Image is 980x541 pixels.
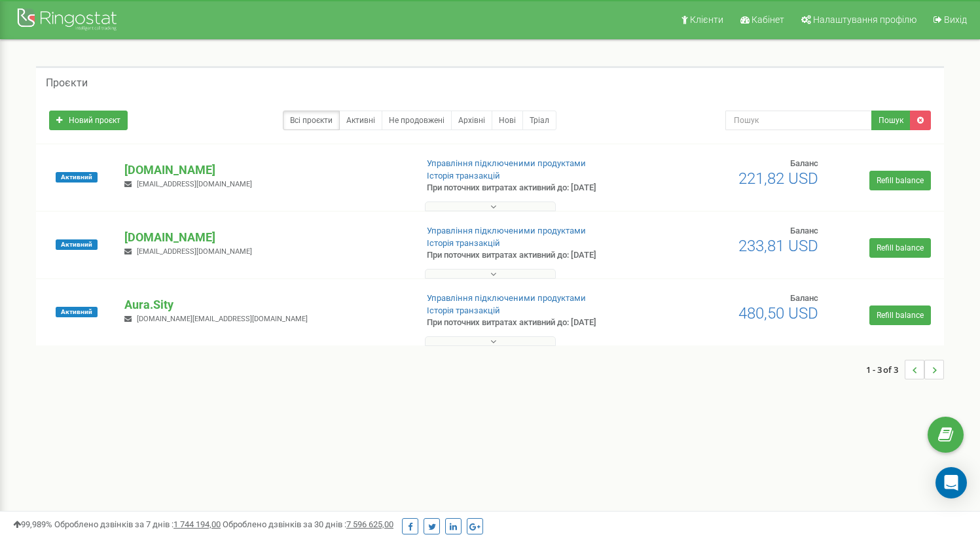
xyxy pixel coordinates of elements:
p: Aura.Sity [124,296,405,313]
span: 221,82 USD [738,169,818,188]
a: Управління підключеними продуктами [427,293,586,303]
span: Вихід [944,14,967,25]
span: Клієнти [690,14,723,25]
span: 99,989% [13,519,52,529]
button: Пошук [871,111,911,130]
span: [EMAIL_ADDRESS][DOMAIN_NAME] [137,247,252,256]
span: Баланс [790,293,818,303]
a: Управління підключеними продуктами [427,226,586,236]
span: 1 - 3 of 3 [866,360,905,379]
a: Refill balance [869,305,931,325]
a: Архівні [451,111,492,130]
p: [DOMAIN_NAME] [124,229,405,246]
h5: Проєкти [46,77,88,89]
span: Баланс [790,158,818,168]
a: Історія транзакцій [427,305,500,315]
a: Всі проєкти [283,111,340,130]
nav: ... [866,347,944,393]
img: Ringostat Logo [16,5,121,36]
a: Не продовжені [382,111,452,130]
span: 233,81 USD [738,237,818,255]
p: При поточних витратах активний до: [DATE] [427,182,632,194]
span: 480,50 USD [738,304,818,323]
a: Новий проєкт [49,111,128,130]
p: При поточних витратах активний до: [DATE] [427,249,632,262]
span: Активний [56,307,98,317]
span: Активний [56,239,98,250]
span: [EMAIL_ADDRESS][DOMAIN_NAME] [137,180,252,188]
a: Нові [492,111,523,130]
a: Історія транзакцій [427,238,500,248]
div: Open Intercom Messenger [935,467,967,498]
a: Активні [339,111,382,130]
u: 1 744 194,00 [173,519,221,529]
u: 7 596 625,00 [346,519,393,529]
input: Пошук [725,111,872,130]
span: Налаштування профілю [813,14,916,25]
p: При поточних витратах активний до: [DATE] [427,317,632,329]
span: Кабінет [752,14,784,25]
span: Оброблено дзвінків за 30 днів : [223,519,393,529]
a: Історія транзакцій [427,171,500,181]
span: [DOMAIN_NAME][EMAIL_ADDRESS][DOMAIN_NAME] [137,315,308,323]
a: Refill balance [869,238,931,258]
span: Оброблено дзвінків за 7 днів : [54,519,221,529]
a: Refill balance [869,171,931,190]
a: Управління підключеними продуктами [427,158,586,168]
a: Тріал [522,111,556,130]
span: Активний [56,172,98,183]
span: Баланс [790,226,818,236]
p: [DOMAIN_NAME] [124,162,405,179]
